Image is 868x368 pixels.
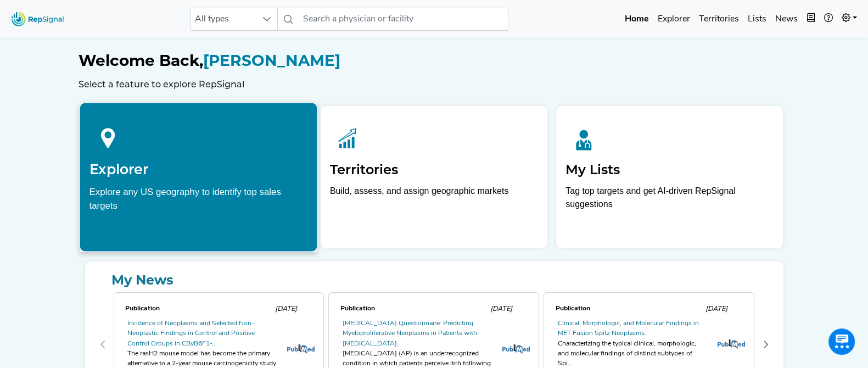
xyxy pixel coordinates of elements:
a: My ListsTag top targets and get AI-driven RepSignal suggestions [556,106,783,248]
span: [DATE] [490,305,512,313]
h2: Territories [330,162,538,178]
a: Territories [695,8,743,30]
div: Explore any US geography to identify top sales targets [89,185,307,212]
a: Clinical, Morphologic, and Molecular Findings in MET Fusion Spitz Neoplasms. [557,320,698,337]
p: Build, assess, and assign geographic markets [330,185,538,217]
a: TerritoriesBuild, assess, and assign geographic markets [321,106,547,248]
a: Explorer [653,8,695,30]
h6: Select a feature to explore RepSignal [79,79,790,90]
button: Intel Book [802,8,820,30]
img: pubmed_logo.fab3c44c.png [502,344,530,354]
h2: My Lists [565,162,774,178]
span: [DATE] [275,305,296,313]
span: [DATE] [705,305,727,313]
p: Tag top targets and get AI-driven RepSignal suggestions [565,185,774,217]
a: My News [94,270,775,290]
span: All types [191,8,256,30]
img: pubmed_logo.fab3c44c.png [287,344,315,354]
a: ExplorerExplore any US geography to identify top sales targets [79,102,317,252]
a: Incidence of Neoplasms and Selected Non-Neoplastic Findings in Control and Positive Control Group... [127,320,255,347]
span: Publication [555,305,590,312]
span: Publication [125,305,160,312]
img: pubmed_logo.fab3c44c.png [718,339,745,349]
a: Lists [743,8,771,30]
span: Welcome Back, [79,51,203,70]
a: News [771,8,802,30]
button: Next Page [757,336,775,353]
input: Search a physician or facility [299,8,508,31]
a: [MEDICAL_DATA] Questionnaire: Predicting Myeloproliferative Neoplasms in Patients with [MEDICAL_D... [342,320,477,347]
span: Publication [340,305,374,312]
h2: Explorer [89,161,307,177]
a: Home [620,8,653,30]
h1: [PERSON_NAME] [79,52,790,70]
